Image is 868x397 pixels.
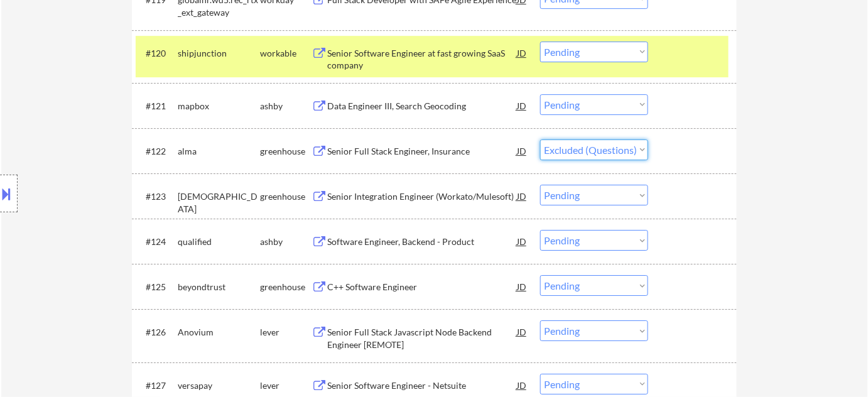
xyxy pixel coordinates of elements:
[260,281,312,293] div: greenhouse
[327,326,517,351] div: Senior Full Stack Javascript Node Backend Engineer [REMOTE]
[516,374,528,396] div: JD
[260,236,312,248] div: ashby
[516,230,528,253] div: JD
[146,47,168,60] div: #120
[516,320,528,343] div: JD
[146,326,168,339] div: #126
[327,379,517,392] div: Senior Software Engineer - Netsuite
[260,379,312,392] div: lever
[327,236,517,248] div: Software Engineer, Backend - Product
[327,281,517,293] div: C++ Software Engineer
[516,94,528,117] div: JD
[327,47,517,72] div: Senior Software Engineer at fast growing SaaS company
[327,100,517,112] div: Data Engineer III, Search Geocoding
[260,326,312,339] div: lever
[516,185,528,207] div: JD
[260,47,312,60] div: workable
[146,379,168,392] div: #127
[516,275,528,298] div: JD
[260,190,312,203] div: greenhouse
[516,139,528,162] div: JD
[260,145,312,158] div: greenhouse
[327,190,517,203] div: Senior Integration Engineer (Workato/Mulesoft)
[516,41,528,64] div: JD
[178,379,260,392] div: versapay
[260,100,312,112] div: ashby
[178,47,260,60] div: shipjunction
[178,326,260,339] div: Anovium
[327,145,517,158] div: Senior Full Stack Engineer, Insurance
